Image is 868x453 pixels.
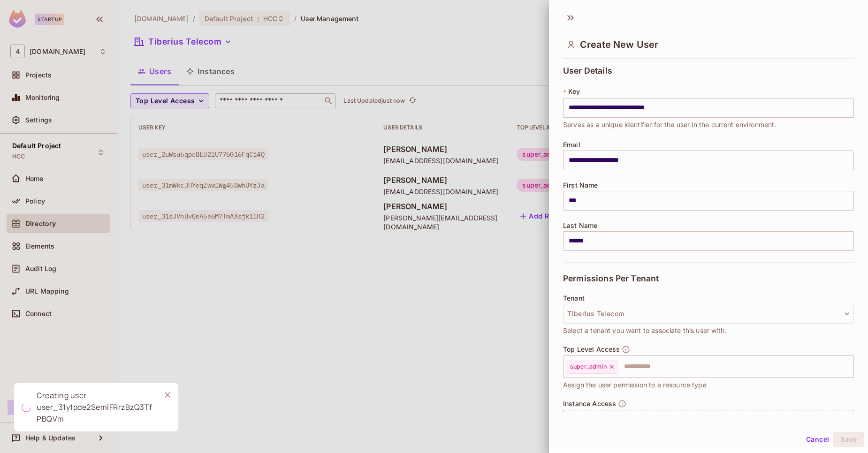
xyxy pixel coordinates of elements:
[802,432,833,447] button: Cancel
[563,294,585,302] span: Tenant
[563,222,597,229] span: Last Name
[563,141,580,149] span: Email
[563,120,777,130] span: Serves as a unique identifier for the user in the current environment.
[563,380,707,390] span: Assign the user permission to a resource type
[563,325,726,336] span: Select a tenant you want to associate this user with.
[568,88,580,95] span: Key
[563,304,854,324] button: Tiberius Telecom
[833,432,864,447] button: Save
[563,66,612,75] span: User Details
[570,363,607,370] span: super_admin
[580,39,658,50] span: Create New User
[849,365,851,367] button: Open
[563,274,659,283] span: Permissions Per Tenant
[566,360,617,374] div: super_admin
[37,390,153,425] div: Creating user user_31y1pde2SemlFRrzBzQ3TfPBQVm
[563,400,616,408] span: Instance Access
[563,181,598,189] span: First Name
[563,346,620,353] span: Top Level Access
[160,388,175,402] button: Close
[563,410,854,430] div: Add Instance Access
